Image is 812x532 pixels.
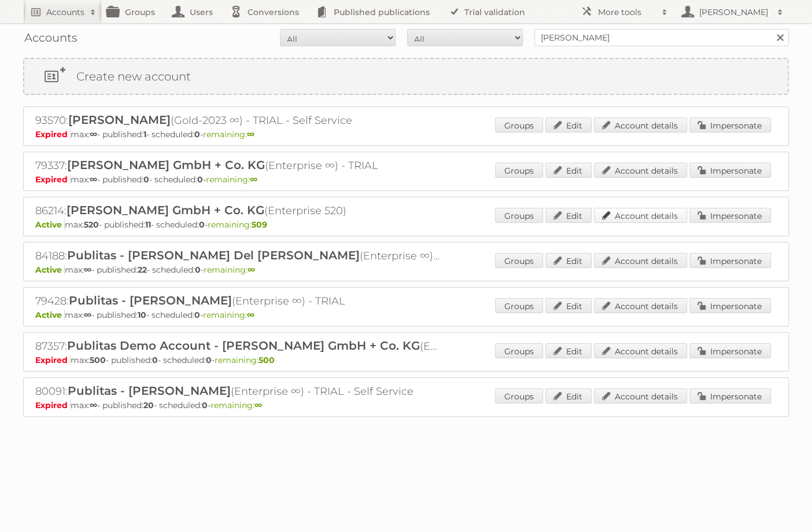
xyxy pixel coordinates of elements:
span: remaining: [203,310,254,320]
strong: 0 [194,310,200,320]
a: Account details [594,118,687,133]
strong: ∞ [250,174,257,185]
strong: 22 [138,265,147,275]
a: Edit [545,118,592,133]
span: Active [35,265,65,275]
a: Impersonate [689,208,771,223]
strong: 0 [199,219,205,230]
a: Account details [594,208,687,223]
p: max: - published: - scheduled: - [35,265,777,275]
a: Groups [495,118,543,133]
a: Edit [545,253,592,268]
strong: 0 [152,355,158,365]
strong: ∞ [90,174,97,185]
a: Groups [495,253,543,268]
a: Create new account [24,59,788,94]
a: Impersonate [689,298,771,313]
strong: 500 [90,355,106,365]
span: Publitas - [PERSON_NAME] [69,293,232,307]
a: Account details [594,343,687,358]
a: Edit [545,388,592,403]
strong: ∞ [90,400,97,410]
span: remaining: [208,219,267,230]
a: Account details [594,298,687,313]
strong: ∞ [254,400,262,410]
a: Edit [545,298,592,313]
strong: ∞ [248,265,255,275]
h2: 80091: (Enterprise ∞) - TRIAL - Self Service [35,384,440,399]
strong: 0 [202,400,208,410]
strong: 0 [195,265,201,275]
a: Groups [495,208,543,223]
strong: 1 [143,129,146,140]
span: Publitas - [PERSON_NAME] [68,384,231,398]
h2: More tools [598,6,656,18]
h2: 79337: (Enterprise ∞) - TRIAL [35,158,440,173]
a: Edit [545,163,592,178]
strong: ∞ [84,265,91,275]
strong: 509 [252,219,267,230]
a: Account details [594,388,687,403]
span: remaining: [206,174,257,185]
a: Account details [594,253,687,268]
h2: 86214: (Enterprise 520) [35,203,440,218]
strong: 0 [143,174,149,185]
h2: 84188: (Enterprise ∞) - TRIAL - Self Service [35,248,440,263]
span: Active [35,219,65,230]
span: Active [35,310,65,320]
a: Impersonate [689,388,771,403]
span: Expired [35,355,71,365]
span: remaining: [203,129,254,140]
strong: 20 [143,400,154,410]
span: [PERSON_NAME] [68,113,171,127]
strong: ∞ [247,129,254,140]
a: Edit [545,343,592,358]
a: Groups [495,388,543,403]
h2: 79428: (Enterprise ∞) - TRIAL [35,293,440,309]
a: Account details [594,163,687,178]
span: remaining: [204,265,255,275]
a: Impersonate [689,118,771,133]
span: [PERSON_NAME] GmbH + Co. KG [67,203,264,217]
a: Impersonate [689,343,771,358]
p: max: - published: - scheduled: - [35,174,777,185]
a: Groups [495,163,543,178]
h2: [PERSON_NAME] [696,6,772,18]
strong: 10 [138,310,146,320]
strong: ∞ [84,310,91,320]
span: [PERSON_NAME] GmbH + Co. KG [67,158,265,172]
strong: 500 [259,355,275,365]
a: Groups [495,298,543,313]
p: max: - published: - scheduled: - [35,400,777,410]
strong: ∞ [247,310,254,320]
span: Expired [35,174,71,185]
strong: 0 [197,174,203,185]
span: Publitas Demo Account - [PERSON_NAME] GmbH + Co. KG [67,339,420,353]
a: Impersonate [689,253,771,268]
a: Impersonate [689,163,771,178]
p: max: - published: - scheduled: - [35,129,777,140]
span: Publitas - [PERSON_NAME] Del [PERSON_NAME] [67,248,360,262]
span: Expired [35,129,71,140]
h2: 87357: (Enterprise 500) - TRIAL [35,339,440,354]
a: Edit [545,208,592,223]
strong: ∞ [90,129,97,140]
a: Groups [495,343,543,358]
span: Expired [35,400,71,410]
p: max: - published: - scheduled: - [35,355,777,365]
span: remaining: [215,355,275,365]
h2: Accounts [46,6,84,18]
strong: 0 [206,355,212,365]
span: remaining: [211,400,262,410]
p: max: - published: - scheduled: - [35,310,777,320]
strong: 11 [145,219,151,230]
p: max: - published: - scheduled: - [35,219,777,230]
strong: 520 [84,219,99,230]
h2: 93570: (Gold-2023 ∞) - TRIAL - Self Service [35,113,440,128]
strong: 0 [194,129,200,140]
